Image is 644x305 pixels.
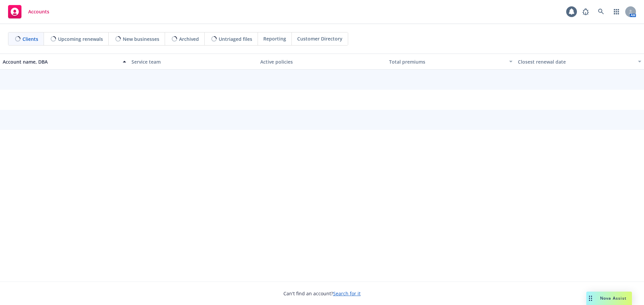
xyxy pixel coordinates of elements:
span: Accounts [28,9,49,14]
span: Archived [179,35,199,43]
div: Total premiums [389,58,505,65]
span: Untriaged files [219,35,252,43]
a: Report a Bug [579,5,592,18]
span: Upcoming renewals [58,35,103,43]
span: Customer Directory [297,35,342,42]
a: Accounts [5,2,52,21]
span: Reporting [263,35,286,42]
div: Service team [131,58,255,65]
button: Nova Assist [586,292,632,305]
span: Clients [22,35,38,43]
button: Total premiums [386,54,515,70]
span: Nova Assist [600,295,627,301]
div: Active policies [260,58,384,65]
div: Account name, DBA [3,58,119,65]
span: New businesses [123,35,159,43]
button: Service team [129,54,258,70]
a: Search for it [333,290,361,297]
a: Search [594,5,608,18]
div: Drag to move [586,292,595,305]
div: Closest renewal date [518,58,634,65]
button: Closest renewal date [515,54,644,70]
span: Can't find an account? [283,290,361,297]
a: Switch app [610,5,623,18]
button: Active policies [258,54,386,70]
